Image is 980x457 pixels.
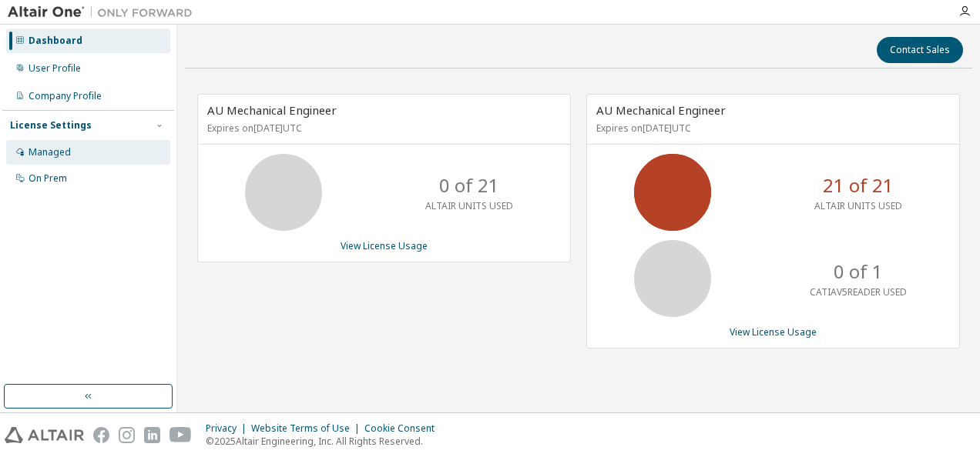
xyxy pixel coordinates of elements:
[206,422,251,435] div: Privacy
[29,146,71,158] div: Managed
[596,102,726,118] span: AU Mechanical Engineer
[169,427,192,443] img: youtube.svg
[29,35,82,47] div: Dashboard
[834,259,883,285] p: 0 of 1
[29,62,81,75] div: User Profile
[341,239,428,252] a: View License Usage
[364,422,444,435] div: Cookie Consent
[144,427,160,443] img: linkedin.svg
[93,427,109,443] img: facebook.svg
[425,199,513,212] p: ALTAIR UNITS USED
[207,122,557,135] p: Expires on [DATE] UTC
[823,172,894,198] p: 21 of 21
[251,422,364,435] div: Website Terms of Use
[810,285,907,299] p: CATIAV5READER USED
[5,427,84,443] img: altair_logo.svg
[596,122,946,135] p: Expires on [DATE] UTC
[877,37,963,63] button: Contact Sales
[207,102,337,118] span: AU Mechanical Engineer
[119,427,135,443] img: instagram.svg
[8,5,200,20] img: Altair One
[206,435,444,448] p: © 2025 Altair Engineering, Inc. All Rights Reserved.
[29,172,67,185] div: On Prem
[29,90,102,102] div: Company Profile
[439,172,499,198] p: 0 of 21
[730,325,817,339] a: View License Usage
[814,199,902,212] p: ALTAIR UNITS USED
[10,119,92,132] div: License Settings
